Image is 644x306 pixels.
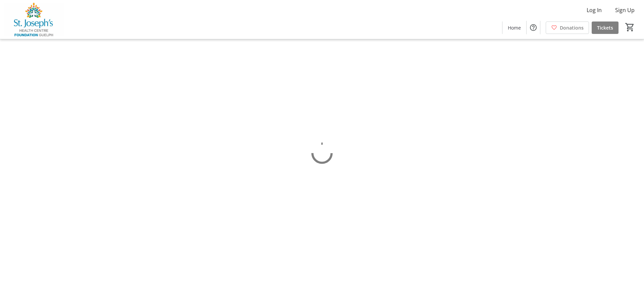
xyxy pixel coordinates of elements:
[508,24,521,31] span: Home
[624,21,636,33] button: Cart
[502,21,526,34] a: Home
[615,6,635,14] span: Sign Up
[581,5,607,15] button: Log In
[546,21,589,34] a: Donations
[597,24,613,31] span: Tickets
[592,21,619,34] a: Tickets
[4,3,64,36] img: St. Joseph's Health Centre Foundation Guelph's Logo
[527,21,540,34] button: Help
[587,6,602,14] span: Log In
[610,5,640,15] button: Sign Up
[560,24,584,31] span: Donations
